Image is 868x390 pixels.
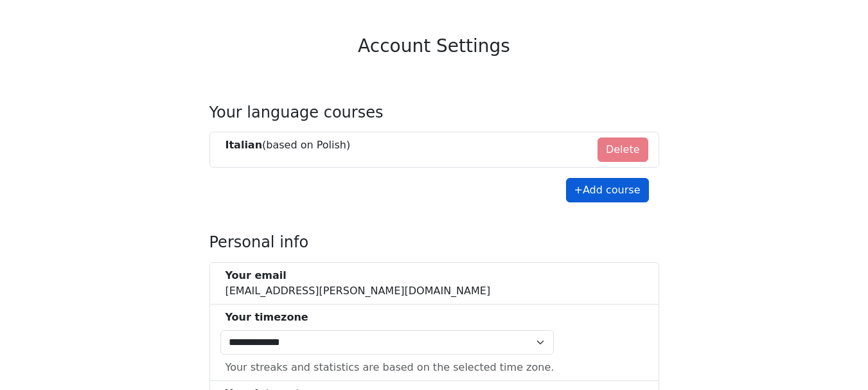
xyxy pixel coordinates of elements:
[226,268,491,299] div: [EMAIL_ADDRESS][PERSON_NAME][DOMAIN_NAME]
[226,310,554,325] div: Your timezone
[226,360,554,375] div: Your streaks and statistics are based on the selected time zone.
[209,233,659,252] h4: Personal info
[209,103,659,122] h4: Your language courses
[220,330,554,355] select: Select Time Zone
[566,178,649,202] button: +Add course
[226,268,491,283] div: Your email
[226,137,351,153] div: (based on Polish )
[226,139,263,151] strong: Italian
[358,35,510,57] h3: Account Settings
